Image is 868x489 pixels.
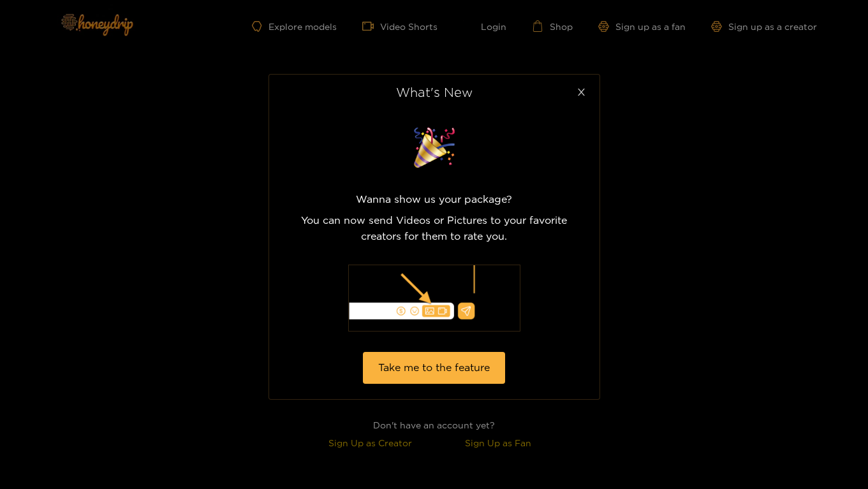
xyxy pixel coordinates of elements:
span: close [577,87,586,97]
div: What's New [284,85,584,99]
button: Take me to the feature [363,352,505,383]
button: Close [564,75,600,110]
img: surprise image [402,124,466,171]
img: illustration [348,265,520,332]
p: Wanna show us your package? [284,191,584,207]
p: You can now send Videos or Pictures to your favorite creators for them to rate you. [284,212,584,244]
